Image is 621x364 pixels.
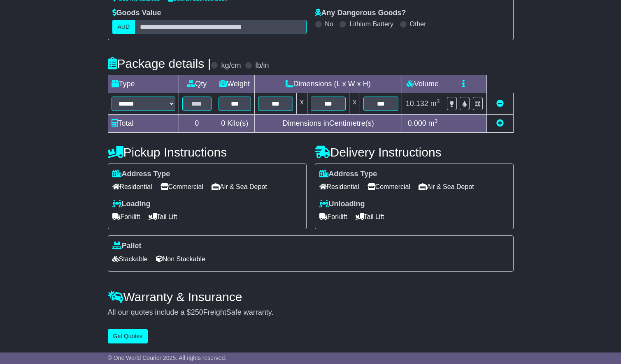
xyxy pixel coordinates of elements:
[496,99,504,108] a: Remove this item
[108,308,514,317] div: All our quotes include a $ FreightSafe warranty.
[315,145,514,159] h4: Delivery Instructions
[410,20,426,28] label: Other
[108,75,179,93] td: Type
[108,290,514,304] h4: Warranty & Insurance
[319,170,377,179] label: Address Type
[221,61,241,70] label: kg/cm
[112,9,161,18] label: Goods Value
[179,114,215,132] td: 0
[108,355,227,361] span: © One World Courier 2025. All rights reserved.
[430,99,440,108] span: m
[406,99,428,108] span: 10.132
[112,180,152,193] span: Residential
[435,118,438,124] sup: 3
[349,93,360,114] td: x
[319,200,365,209] label: Unloading
[437,98,440,104] sup: 3
[112,20,135,34] label: AUD
[112,200,151,209] label: Loading
[112,242,142,251] label: Pallet
[254,114,402,132] td: Dimensions in Centimetre(s)
[319,210,347,223] span: Forklift
[108,329,148,343] button: Get Quotes
[215,75,254,93] td: Weight
[149,210,177,223] span: Tail Lift
[112,170,170,179] label: Address Type
[315,9,406,18] label: Any Dangerous Goods?
[325,20,333,28] label: No
[254,75,402,93] td: Dimensions (L x W x H)
[428,119,438,127] span: m
[160,180,203,193] span: Commercial
[191,308,203,316] span: 250
[108,145,307,159] h4: Pickup Instructions
[419,180,474,193] span: Air & Sea Depot
[112,253,148,265] span: Stackable
[349,20,393,28] label: Lithium Battery
[319,180,359,193] span: Residential
[356,210,384,223] span: Tail Lift
[179,75,215,93] td: Qty
[367,180,410,193] span: Commercial
[297,93,307,114] td: x
[108,57,211,70] h4: Package details |
[215,114,254,132] td: Kilo(s)
[212,180,267,193] span: Air & Sea Depot
[408,119,426,127] span: 0.000
[108,114,179,132] td: Total
[255,61,269,70] label: lb/in
[221,119,225,127] span: 0
[402,75,443,93] td: Volume
[496,119,504,127] a: Add new item
[156,253,205,265] span: Non Stackable
[112,210,140,223] span: Forklift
